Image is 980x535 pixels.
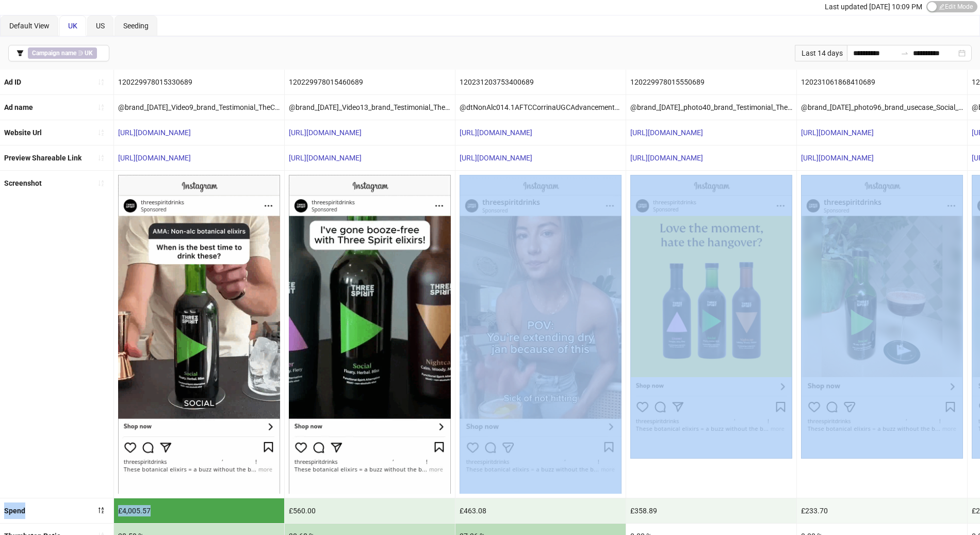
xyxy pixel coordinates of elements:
div: £560.00 [285,498,455,523]
div: 120229978015550689 [626,70,796,94]
span: sort-descending [97,507,105,514]
a: [URL][DOMAIN_NAME] [118,154,191,162]
a: [URL][DOMAIN_NAME] [460,154,532,162]
span: US [96,22,105,30]
img: Screenshot 120229978015460689 [289,175,451,493]
span: swap-right [901,49,909,57]
div: @brand_[DATE]_Video9_brand_Testimonial_TheCollection_ThreeSpirit__iter0 [114,95,284,120]
span: sort-ascending [97,104,105,111]
span: ∋ [28,47,97,59]
img: Screenshot 120231061868410689 [801,175,963,459]
a: [URL][DOMAIN_NAME] [289,128,362,137]
b: Website Url [4,128,42,137]
b: UK [85,50,93,57]
button: Campaign name ∋ UK [8,45,109,61]
span: sort-ascending [97,129,105,136]
div: @brand_[DATE]_photo40_brand_Testimonial_TheCollection_ThreeSpirit_ [626,95,796,120]
div: @dtNonAlc014.1AFTCCorrinaUGCAdvancementextenddryjanhookopenerExplainerUGCMulti_[DATE]_video1_bran... [455,95,626,120]
a: [URL][DOMAIN_NAME] [460,128,532,137]
b: Preview Shareable Link [4,154,81,162]
div: 120229978015330689 [114,70,284,94]
div: @brand_[DATE]_Video13_brand_Testimonial_TheCollection_ThreeSpirit__iter0 [285,95,455,120]
a: [URL][DOMAIN_NAME] [630,128,703,137]
span: sort-ascending [97,154,105,161]
b: Screenshot [4,179,42,187]
b: Spend [4,507,25,515]
b: Campaign name [32,50,76,57]
span: sort-ascending [97,180,105,187]
div: @brand_[DATE]_photo96_brand_usecase_Social_ThreeSpirit__Iter0 [797,95,967,120]
span: Last updated [DATE] 10:09 PM [825,3,922,11]
span: filter [17,50,24,57]
a: [URL][DOMAIN_NAME] [289,154,362,162]
div: Last 14 days [795,45,847,61]
span: UK [68,22,77,30]
a: [URL][DOMAIN_NAME] [801,128,874,137]
div: 120231203753400689 [455,70,626,94]
b: Ad name [4,103,33,111]
a: [URL][DOMAIN_NAME] [630,154,703,162]
div: £358.89 [626,498,796,523]
img: Screenshot 120231203753400689 [460,175,622,493]
a: [URL][DOMAIN_NAME] [801,154,874,162]
b: Ad ID [4,78,21,86]
span: to [901,49,909,57]
span: sort-ascending [97,78,105,86]
div: £463.08 [455,498,626,523]
img: Screenshot 120229978015550689 [630,175,792,459]
a: [URL][DOMAIN_NAME] [118,128,191,137]
span: Seeding [123,22,149,30]
div: 120229978015460689 [285,70,455,94]
div: £233.70 [797,498,967,523]
img: Screenshot 120229978015330689 [118,175,280,493]
span: Default View [9,22,50,30]
div: £4,005.57 [114,498,284,523]
div: 120231061868410689 [797,70,967,94]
